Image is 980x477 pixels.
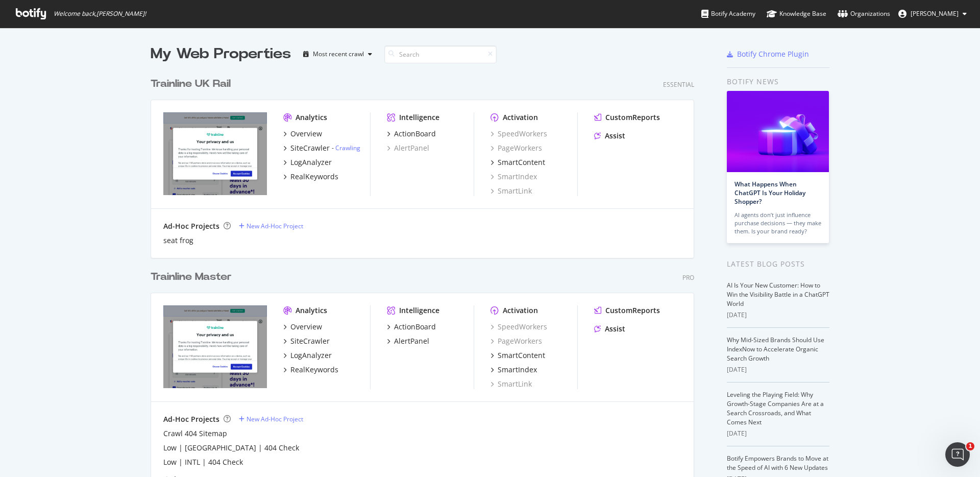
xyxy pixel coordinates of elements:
div: CustomReports [605,305,660,316]
a: SiteCrawler- Crawling [283,143,360,153]
a: What Happens When ChatGPT Is Your Holiday Shopper? [734,180,805,206]
div: Overview [290,129,322,139]
a: Botify Chrome Plugin [727,49,809,59]
a: LogAnalyzer [283,157,332,168]
div: - [332,144,360,152]
div: Analytics [296,305,327,316]
div: Assist [605,131,625,141]
a: ActionBoard [387,322,436,332]
a: PageWorkers [491,336,542,346]
a: Crawling [335,144,360,152]
div: AI agents don’t just influence purchase decisions — they make them. Is your brand ready? [734,211,821,235]
div: Intelligence [399,112,439,123]
div: My Web Properties [151,44,291,64]
div: Analytics [296,112,327,123]
div: CustomReports [605,112,660,123]
a: Crawl 404 Sitemap [163,428,227,439]
input: Search [384,45,497,63]
span: 1 [966,442,974,450]
a: SiteCrawler [283,336,330,346]
div: Latest Blog Posts [727,258,829,270]
div: LogAnalyzer [290,350,332,361]
a: CustomReports [594,112,660,123]
div: Botify Chrome Plugin [737,49,809,59]
a: SmartLink [491,186,532,196]
a: SmartContent [491,157,545,168]
a: SmartContent [491,350,545,361]
a: SmartIndex [491,172,537,182]
a: Leveling the Playing Field: Why Growth-Stage Companies Are at a Search Crossroads, and What Comes... [727,390,824,426]
div: SmartContent [498,350,545,361]
a: SpeedWorkers [491,129,547,139]
div: Intelligence [399,305,439,316]
div: [DATE] [727,365,829,374]
a: Assist [594,324,625,334]
a: New Ad-Hoc Project [239,415,303,423]
div: Knowledge Base [767,9,826,19]
div: Activation [503,112,538,123]
div: SmartIndex [498,365,537,375]
div: Essential [663,80,694,89]
div: Overview [290,322,322,332]
a: RealKeywords [283,172,338,182]
img: https://www.thetrainline.com [163,305,267,388]
a: AlertPanel [387,143,429,153]
span: Welcome back, [PERSON_NAME] ! [54,10,146,18]
div: [DATE] [727,311,829,320]
a: Low | INTL | 404 Check [163,457,243,467]
a: SmartIndex [491,365,537,375]
iframe: Intercom live chat [945,442,970,467]
div: Botify news [727,76,829,87]
div: RealKeywords [290,172,338,182]
div: Trainline UK Rail [151,77,231,91]
div: Ad-Hoc Projects [163,221,219,231]
a: SmartLink [491,379,532,389]
div: RealKeywords [290,365,338,375]
button: Most recent crawl [299,46,376,62]
div: Pro [682,273,694,282]
div: Assist [605,324,625,334]
a: AlertPanel [387,336,429,346]
a: SpeedWorkers [491,322,547,332]
a: Trainline UK Rail [151,77,235,91]
div: SiteCrawler [290,143,330,153]
a: New Ad-Hoc Project [239,222,303,230]
div: New Ad-Hoc Project [247,222,303,230]
div: SiteCrawler [290,336,330,346]
a: Low | [GEOGRAPHIC_DATA] | 404 Check [163,443,299,453]
div: [DATE] [727,429,829,438]
a: Botify Empowers Brands to Move at the Speed of AI with 6 New Updates [727,454,828,472]
div: Most recent crawl [313,51,364,57]
div: ActionBoard [394,322,436,332]
div: SmartContent [498,157,545,168]
a: CustomReports [594,305,660,316]
div: Trainline Master [151,270,232,284]
div: Organizations [838,9,890,19]
img: What Happens When ChatGPT Is Your Holiday Shopper? [727,91,829,172]
a: Trainline Master [151,270,236,284]
a: Why Mid-Sized Brands Should Use IndexNow to Accelerate Organic Search Growth [727,336,824,363]
a: AI Is Your New Customer: How to Win the Visibility Battle in a ChatGPT World [727,281,829,308]
div: Ad-Hoc Projects [163,414,219,424]
div: AlertPanel [394,336,429,346]
a: Assist [594,131,625,141]
div: LogAnalyzer [290,157,332,168]
a: PageWorkers [491,143,542,153]
div: Activation [503,305,538,316]
a: seat frog [163,235,193,246]
div: New Ad-Hoc Project [247,415,303,423]
div: Botify Academy [701,9,755,19]
img: https://www.thetrainline.com/uk [163,112,267,195]
a: Overview [283,322,322,332]
a: Overview [283,129,322,139]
